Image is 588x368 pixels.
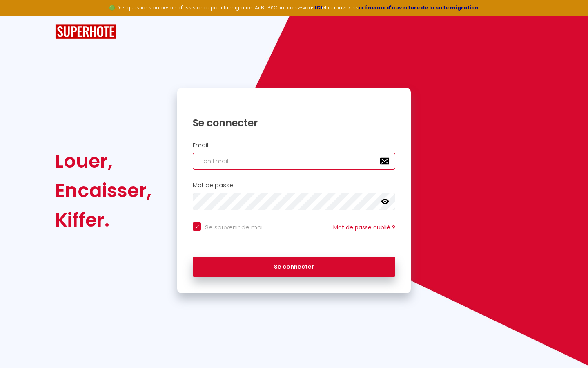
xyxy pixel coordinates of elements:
[193,117,395,129] h1: Se connecter
[193,153,395,170] input: Ton Email
[359,4,479,11] a: créneaux d'ouverture de la salle migration
[55,205,151,235] div: Kiffer.
[55,176,151,205] div: Encaisser,
[7,3,31,28] button: Ouvrir le widget de chat LiveChat
[55,146,151,176] div: Louer,
[193,182,395,189] h2: Mot de passe
[315,4,322,11] a: ICI
[193,257,395,277] button: Se connecter
[333,223,395,231] a: Mot de passe oublié ?
[55,24,116,39] img: SuperHote logo
[193,142,395,149] h2: Email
